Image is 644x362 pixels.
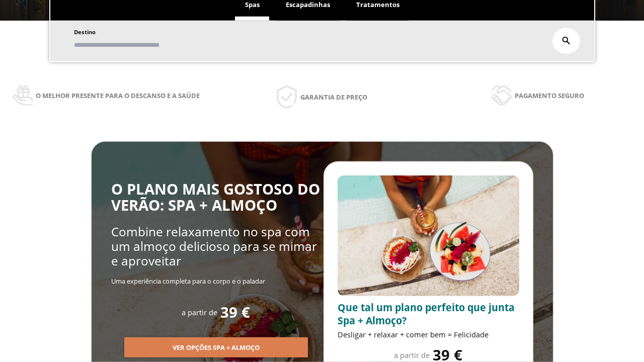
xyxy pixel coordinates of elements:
span: 39 € [220,304,250,321]
span: Combine relaxamento no spa com um almoço delicioso para se mimar e aproveitar [111,223,317,269]
span: Pagamento seguro [515,90,584,101]
a: Ver opções Spa + Almoço [124,343,308,352]
span: O melhor presente para o descanso e a saúde [36,90,200,101]
span: Garantia de preço [300,92,367,103]
span: a partir de [394,350,430,360]
span: Que tal um plano perfeito que junta Spa + Almoço? [338,301,515,327]
span: Ver opções Spa + Almoço [173,343,260,353]
span: Destino [74,28,96,36]
button: Ver opções Spa + Almoço [124,337,308,357]
img: promo-sprunch.ElVl7oUD.webp [338,175,519,297]
span: Uma experiência completa para o corpo e o paladar [111,277,265,286]
span: O PLANO MAIS GOSTOSO DO VERÃO: SPA + ALMOÇO [111,179,320,216]
span: Desligar + relaxar + comer bem = Felicidade [338,329,489,339]
span: a partir de [182,307,217,317]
